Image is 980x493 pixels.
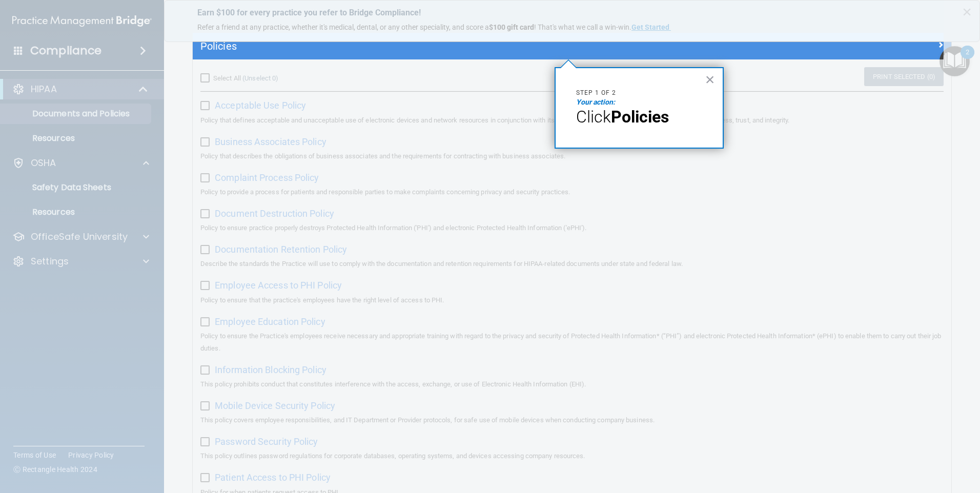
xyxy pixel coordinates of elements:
p: Step 1 of 2 [576,89,702,97]
em: Your action: [576,98,615,106]
span: Click [576,107,611,127]
button: Close [705,71,715,88]
strong: Policies [611,107,669,127]
h5: Policies [200,40,754,52]
button: Open Resource Center, 2 new notifications [940,46,970,76]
